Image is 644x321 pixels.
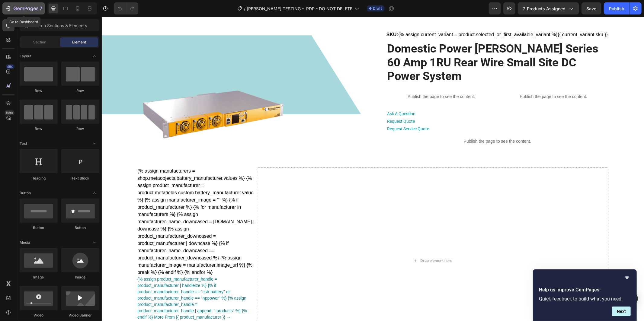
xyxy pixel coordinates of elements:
span: Element [72,40,86,45]
span: Section [34,40,46,45]
span: Toggle open [90,51,99,61]
div: Video Banner [61,313,99,318]
button: Next question [612,307,631,316]
span: Toggle open [90,139,99,148]
button: Hide survey [623,274,631,281]
div: Row [61,126,99,132]
div: Drop element here [319,241,351,246]
p: Publish the page to see the content. [397,77,507,83]
button: 2 products assigned [518,2,579,14]
div: Image [61,275,99,280]
button: Publish [604,2,629,14]
a: ask a question [285,94,314,99]
span: Draft [373,6,382,11]
p: Publish the page to see the content. [285,77,395,83]
div: Button [61,225,99,230]
a: request quote [285,102,313,107]
iframe: Design area [102,17,644,321]
a: request service quote [285,110,327,114]
div: Button [20,225,58,230]
div: Row [20,88,58,94]
span: Save [587,6,597,11]
span: Text [20,141,27,146]
input: Search Sections & Elements [20,19,99,31]
div: Beta [5,110,14,115]
p: 7 [40,5,42,12]
span: Button [20,190,31,196]
div: Undo/Redo [114,2,138,14]
span: Media [20,240,30,245]
p: Quick feedback to build what you need. [539,296,631,302]
div: Heading [20,176,58,181]
span: More From {{ product_manufacturer }} → [52,298,129,303]
div: Help us improve GemPages! [539,274,631,316]
h2: Domestic Power [PERSON_NAME] Series 60 Amp 1RU Rear Wire Small Site DC Power System [285,24,507,67]
span: Toggle open [90,238,99,247]
span: / [244,5,245,12]
span: Layout [20,53,31,59]
span: [PERSON_NAME] TESTING - PDP - DO NOT DELETE [247,5,352,12]
div: Text Block [61,176,99,181]
p: Publish the page to see the content. [285,121,507,128]
div: Row [20,126,58,132]
button: 7 [2,2,45,14]
span: 2 products assigned [523,5,566,12]
div: Row [61,88,99,94]
div: Publish [609,5,624,12]
h2: {% assign product_manufacturer_handle = product_manufacturer | handleize %} {% if product_manufac... [36,259,153,304]
div: 450 [6,64,14,69]
h2: Help us improve GemPages! [539,286,631,294]
span: Toggle open [90,188,99,198]
button: Save [582,2,601,14]
div: Image [20,275,58,280]
div: Video [20,313,58,318]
